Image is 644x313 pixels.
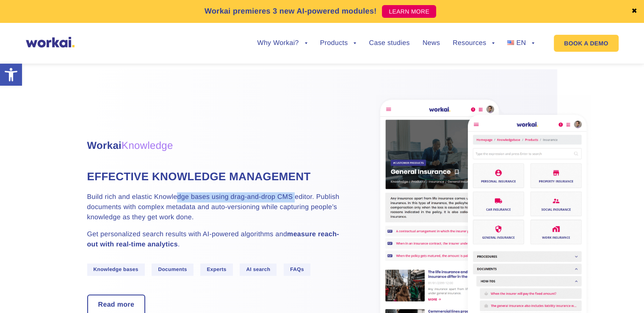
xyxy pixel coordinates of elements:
span: Documents [152,263,193,276]
a: ✖ [631,8,637,15]
h4: Effective knowledge management [87,169,341,184]
span: FAQs [284,263,310,276]
span: Experts [200,263,232,276]
span: Knowledge bases [87,263,145,276]
a: Resources [453,40,495,47]
p: Build rich and elastic Knowledge bases using drag-and-drop CMS editor. Publish documents with com... [87,192,341,223]
p: Workai premieres 3 new AI-powered modules! [205,6,377,17]
p: Get personalized search results with AI-powered algorithms and . [87,229,341,250]
a: Case studies [369,40,409,47]
span: AI search [240,263,276,276]
a: BOOK A DEMO [554,35,618,52]
a: Products [320,40,357,47]
strong: measure reach-out with real-time analytics [87,231,339,248]
span: EN [516,39,526,47]
a: LEARN MORE [382,5,436,18]
a: Why Workai? [257,40,307,47]
span: Knowledge [122,140,173,151]
a: News [423,40,440,47]
h3: Workai [87,138,341,154]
